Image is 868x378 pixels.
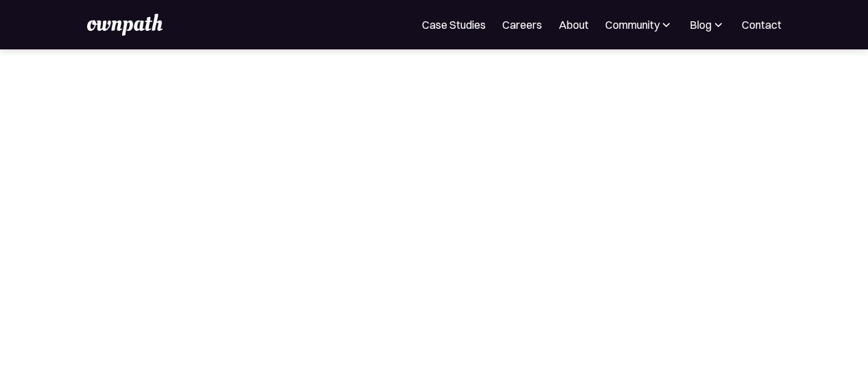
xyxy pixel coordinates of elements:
[690,16,712,33] div: Blog
[502,16,542,33] a: Careers
[605,16,673,33] div: Community
[690,16,725,33] div: Blog
[742,16,782,33] a: Contact
[422,16,486,33] a: Case Studies
[559,16,589,33] a: About
[605,16,659,33] div: Community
